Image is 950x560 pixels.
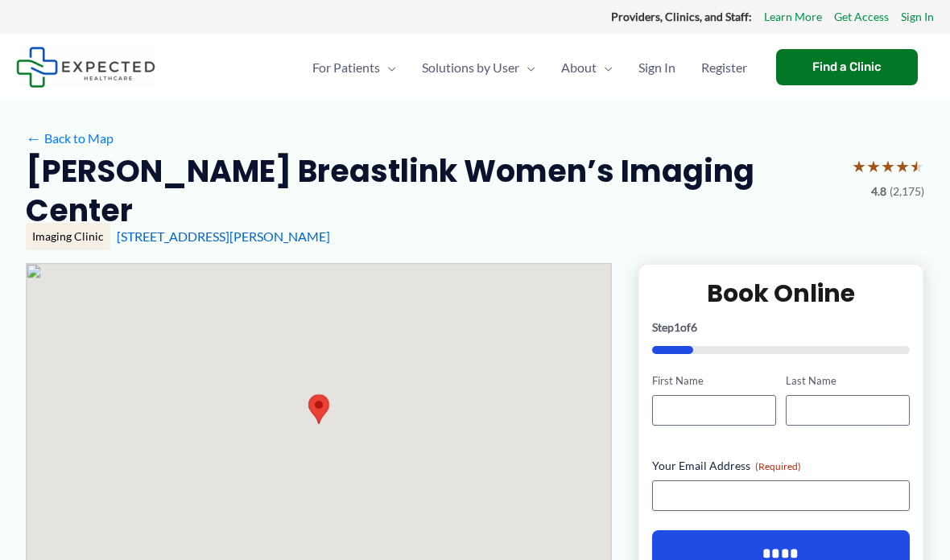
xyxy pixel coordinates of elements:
nav: Primary Site Navigation [299,39,760,96]
a: For PatientsMenu Toggle [299,39,409,96]
div: Imaging Clinic [26,223,110,250]
span: 1 [674,320,680,334]
span: Menu Toggle [380,39,396,96]
h2: [PERSON_NAME] Breastlink Women’s Imaging Center [26,151,839,231]
a: Learn More [764,6,822,27]
a: Sign In [626,39,688,96]
span: ★ [852,151,866,181]
label: First Name [652,373,776,389]
img: Expected Healthcare Logo - side, dark font, small [16,47,155,88]
span: For Patients [312,39,380,96]
a: [STREET_ADDRESS][PERSON_NAME] [117,229,330,244]
span: Menu Toggle [519,39,535,96]
span: ← [26,130,41,146]
span: (2,175) [890,181,924,202]
span: Register [701,39,747,96]
h2: Book Online [652,278,910,309]
a: ←Back to Map [26,126,114,150]
a: AboutMenu Toggle [548,39,626,96]
a: Register [688,39,760,96]
p: Step of [652,322,910,333]
span: Menu Toggle [597,39,613,96]
span: ★ [910,151,924,181]
a: Find a Clinic [776,49,918,85]
span: Sign In [638,39,675,96]
span: About [561,39,597,96]
span: 4.8 [871,181,886,202]
a: Get Access [834,6,889,27]
label: Your Email Address [652,458,910,474]
span: ★ [895,151,910,181]
span: (Required) [755,460,801,472]
span: 6 [691,320,697,334]
label: Last Name [786,373,910,389]
a: Solutions by UserMenu Toggle [409,39,548,96]
a: Sign In [901,6,934,27]
span: ★ [881,151,895,181]
strong: Providers, Clinics, and Staff: [611,10,752,23]
span: Solutions by User [422,39,519,96]
span: ★ [866,151,881,181]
